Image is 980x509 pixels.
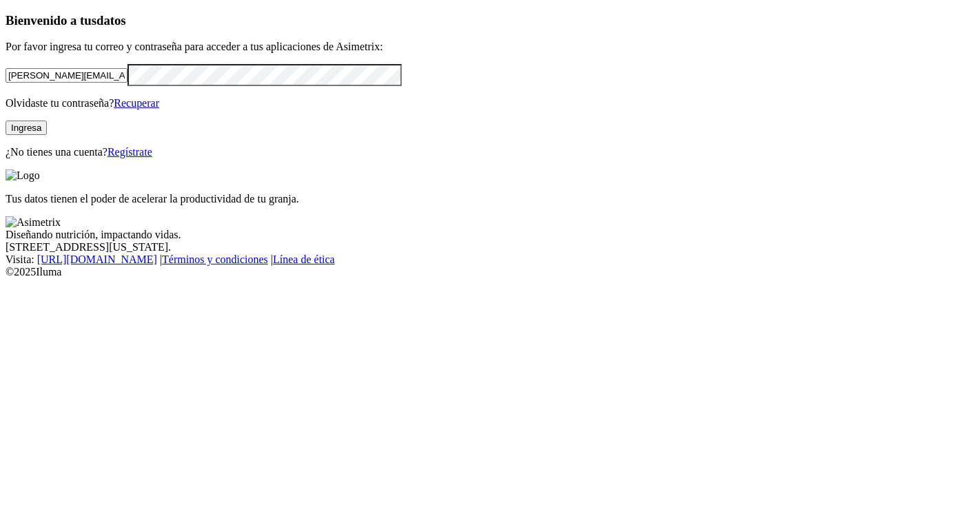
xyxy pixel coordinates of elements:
button: Ingresa [6,121,47,135]
input: Tu correo [6,68,127,83]
a: Recuperar [114,97,159,109]
a: Regístrate [108,146,152,158]
p: Por favor ingresa tu correo y contraseña para acceder a tus aplicaciones de Asimetrix: [6,41,974,53]
a: Términos y condiciones [162,253,268,265]
div: [STREET_ADDRESS][US_STATE]. [6,241,974,253]
div: Diseñando nutrición, impactando vidas. [6,229,974,241]
a: [URL][DOMAIN_NAME] [37,253,157,265]
div: Visita : | | [6,253,974,266]
img: Asimetrix [6,216,61,229]
p: ¿No tienes una cuenta? [6,146,974,158]
p: Olvidaste tu contraseña? [6,97,974,110]
img: Logo [6,169,40,182]
span: datos [96,13,126,28]
h3: Bienvenido a tus [6,13,974,28]
p: Tus datos tienen el poder de acelerar la productividad de tu granja. [6,193,974,205]
div: © 2025 Iluma [6,266,974,278]
a: Línea de ética [273,253,335,265]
